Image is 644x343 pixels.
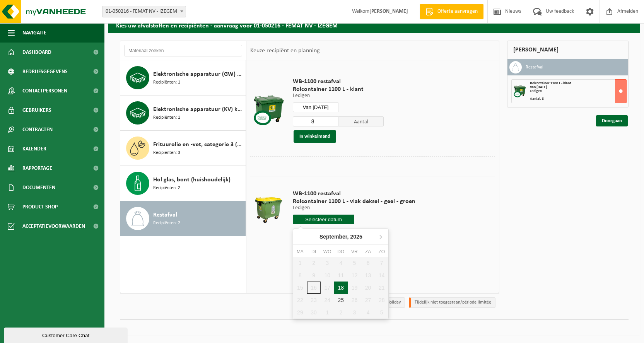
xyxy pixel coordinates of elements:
div: di [307,248,320,256]
span: Restafval [153,210,177,220]
li: Holiday [381,297,405,308]
span: Documenten [22,178,55,197]
strong: [PERSON_NAME] [369,9,408,14]
span: Rolcontainer 1100 L - klant [293,85,384,93]
span: Gebruikers [22,101,51,120]
h3: Restafval [526,61,543,73]
span: Kalender [22,139,46,159]
strong: Van [DATE] [530,85,547,89]
div: September, [316,230,366,243]
input: Selecteer datum [293,215,354,224]
span: Bedrijfsgegevens [22,62,68,81]
p: Ledigen [293,205,415,211]
span: Rolcontainer 1100 L - vlak deksel - geel - groen [293,198,415,205]
span: WB-1100 restafval [293,190,415,198]
span: Recipiënten: 3 [153,149,180,157]
a: Doorgaan [596,115,628,126]
div: Aantal: 8 [530,97,626,101]
span: Aantal [338,116,384,126]
div: zo [375,248,388,256]
span: Hol glas, bont (huishoudelijk) [153,175,231,184]
li: Tijdelijk niet toegestaan/période limitée [409,297,495,308]
span: Recipiënten: 2 [153,220,180,227]
div: 25 [334,294,348,306]
div: vr [348,248,361,256]
div: Keuze recipiënt en planning [246,41,324,60]
span: Acceptatievoorwaarden [22,217,85,236]
span: WB-1100 restafval [293,78,384,85]
iframe: chat widget [4,326,129,343]
span: Contracten [22,120,53,139]
span: Rolcontainer 1100 L - klant [530,81,571,85]
span: Contactpersonen [22,81,67,101]
span: Recipiënten: 2 [153,184,180,192]
div: 2 [334,306,348,319]
i: 2025 [350,234,362,239]
span: Offerte aanvragen [436,8,480,15]
div: 18 [334,282,348,294]
div: ma [293,248,307,256]
button: In winkelmand [294,130,336,143]
div: wo [321,248,334,256]
span: Recipiënten: 1 [153,114,180,121]
span: Navigatie [22,23,46,43]
button: Elektronische apparatuur (KV) koelvries (huishoudelijk) Recipiënten: 1 [120,96,246,131]
span: 01-050216 - FEMAT NV - IZEGEM [102,6,186,17]
h2: Kies uw afvalstoffen en recipiënten - aanvraag voor 01-050216 - FEMAT NV - IZEGEM [108,17,640,32]
a: Offerte aanvragen [420,4,483,19]
button: Restafval Recipiënten: 2 [120,201,246,236]
span: Frituurolie en -vet, categorie 3 (huishoudelijk) (ongeschikt voor vergisting) [153,140,244,149]
div: do [334,248,348,256]
input: Selecteer datum [293,102,338,112]
span: Elektronische apparatuur (GW) groot wit (huishoudelijk) [153,70,244,79]
button: Frituurolie en -vet, categorie 3 (huishoudelijk) (ongeschikt voor vergisting) Recipiënten: 3 [120,131,246,166]
div: Ledigen [530,89,626,93]
span: Product Shop [22,197,58,217]
input: Materiaal zoeken [124,45,242,56]
button: Elektronische apparatuur (GW) groot wit (huishoudelijk) Recipiënten: 1 [120,60,246,96]
p: Ledigen [293,93,384,99]
span: Recipiënten: 1 [153,79,180,86]
span: 01-050216 - FEMAT NV - IZEGEM [102,6,186,17]
span: Dashboard [22,43,51,62]
button: Hol glas, bont (huishoudelijk) Recipiënten: 2 [120,166,246,201]
div: za [361,248,375,256]
div: [PERSON_NAME] [507,41,629,59]
span: Elektronische apparatuur (KV) koelvries (huishoudelijk) [153,105,244,114]
span: Rapportage [22,159,52,178]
